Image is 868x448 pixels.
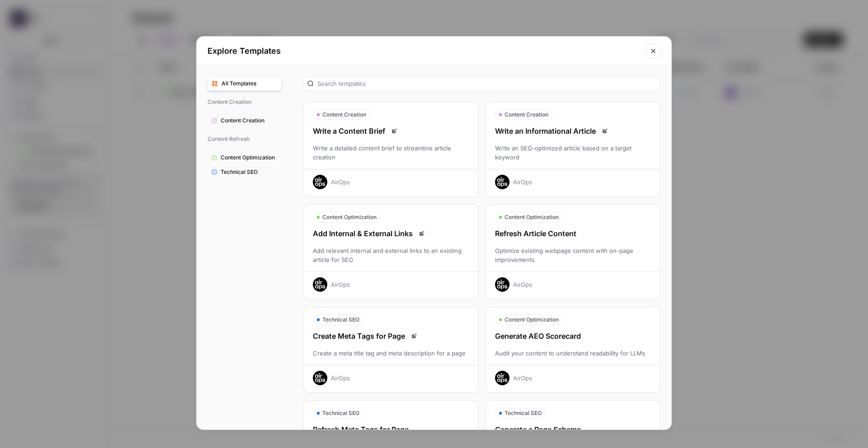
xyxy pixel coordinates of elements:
span: Content Refresh [208,131,282,147]
div: Add relevant internal and external links to an existing article for SEO [304,246,478,264]
button: Close modal [646,44,660,58]
button: All Templates [208,76,282,91]
span: Technical SEO [505,409,542,417]
div: Generate AEO Scorecard [486,331,660,341]
span: Content Creation [221,117,278,125]
div: Refresh Article Content [486,228,660,239]
span: Content Optimization [505,316,559,324]
a: Read docs [416,228,427,239]
span: Content Creation [208,94,282,110]
span: Content Creation [505,111,548,119]
a: Read docs [389,126,400,136]
span: Content Optimization [322,213,377,221]
button: Content Optimization [208,150,282,165]
div: Audit your content to understand readability for LLMs [486,349,660,358]
a: Read docs [409,331,420,341]
span: Technical SEO [322,409,359,417]
div: AirOps [513,280,532,289]
div: Write a detailed content brief to streamline article creation [304,144,478,162]
span: All Templates [222,79,278,88]
div: AirOps [513,177,532,187]
span: Content Optimization [505,213,559,221]
div: Optimize existing webpage content with on-page improvements [486,246,660,264]
input: Search templates [317,79,656,88]
button: Content OptimizationRefresh Article ContentOptimize existing webpage content with on-page improve... [486,204,660,299]
span: Content Creation [322,111,366,119]
button: Content Creation [208,113,282,128]
button: Content OptimizationGenerate AEO ScorecardAudit your content to understand readability for LLMsAi... [486,307,660,393]
div: Create Meta Tags for Page [304,331,478,341]
div: AirOps [331,373,350,383]
button: Content OptimizationAdd Internal & External LinksRead docsAdd relevant internal and external link... [303,204,478,299]
div: AirOps [513,373,532,383]
button: Technical SEO [208,165,282,179]
div: Add Internal & External Links [304,228,478,239]
div: Write a Content Brief [304,126,478,136]
button: Technical SEOCreate Meta Tags for PageRead docsCreate a meta title tag and meta description for a... [303,307,478,393]
div: Write an Informational Article [486,126,660,136]
div: AirOps [331,280,350,289]
div: Create a meta title tag and meta description for a page [304,349,478,358]
span: Technical SEO [221,168,278,176]
span: Content Optimization [221,154,278,162]
span: Technical SEO [322,316,359,324]
button: Content CreationWrite an Informational ArticleRead docsWrite an SEO-optimized article based on a ... [486,102,660,197]
div: Write an SEO-optimized article based on a target keyword [486,144,660,162]
button: Content CreationWrite a Content BriefRead docsWrite a detailed content brief to streamline articl... [303,102,478,197]
div: Refresh Meta Tags for Page [304,424,478,435]
div: Generate a Page Schema [486,424,660,435]
div: AirOps [331,177,350,187]
a: Read docs [599,126,610,136]
h2: Explore Templates [208,45,641,57]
